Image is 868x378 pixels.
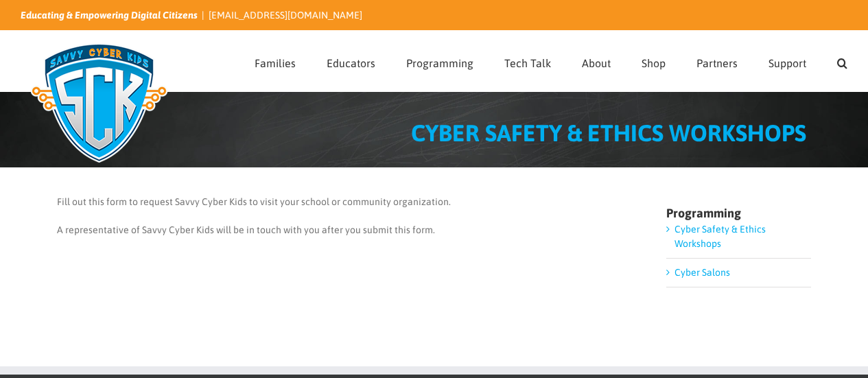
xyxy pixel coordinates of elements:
span: About [582,58,611,69]
a: Shop [642,31,666,91]
span: Fill out this form to request Savvy Cyber Kids to visit your school or community organization. [57,196,451,207]
a: [EMAIL_ADDRESS][DOMAIN_NAME] [209,10,362,21]
a: Partners [696,31,738,91]
a: Programming [406,31,473,91]
span: Partners [696,58,738,69]
i: Educating & Empowering Digital Citizens [21,10,198,21]
span: Support [769,58,806,69]
a: Tech Talk [504,31,551,91]
h4: Programming [666,207,811,220]
img: Savvy Cyber Kids Logo [21,34,178,172]
span: A representative of Savvy Cyber Kids will be in touch with you after you submit this form. [57,224,435,235]
a: Search [837,31,847,91]
span: Programming [406,58,473,69]
a: Educators [327,31,375,91]
a: Cyber Salons [675,267,730,278]
span: Shop [642,58,666,69]
span: Educators [327,58,375,69]
span: CYBER SAFETY & ETHICS WORKSHOPS [411,119,806,146]
a: Cyber Safety & Ethics Workshops [675,224,766,249]
a: Families [255,31,296,91]
span: Families [255,58,296,69]
nav: Main Menu [255,31,847,91]
a: Support [769,31,806,91]
span: Tech Talk [504,58,551,69]
a: About [582,31,611,91]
